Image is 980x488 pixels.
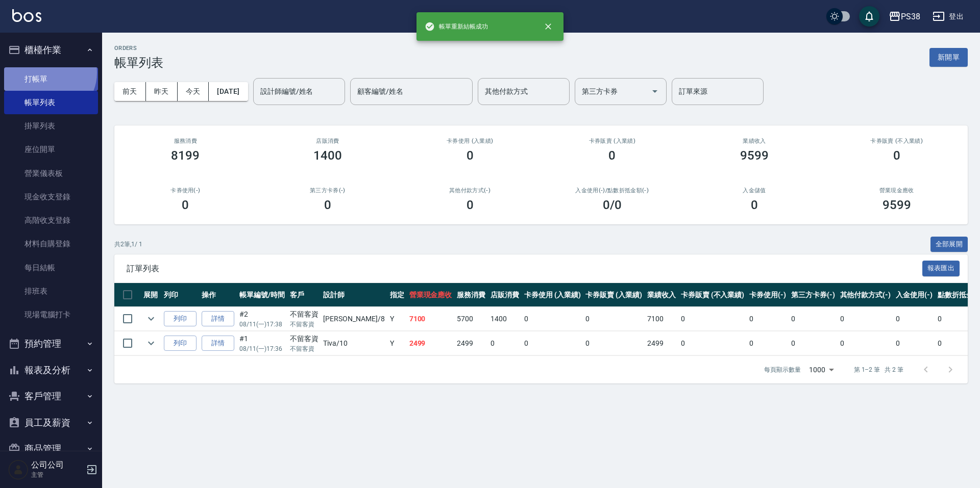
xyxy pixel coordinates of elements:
[387,331,407,355] td: Y
[4,138,98,161] a: 座位開單
[182,198,189,212] h3: 0
[537,15,559,38] button: close
[146,82,178,101] button: 昨天
[4,409,98,436] button: 員工及薪資
[127,138,244,144] h3: 服務消費
[553,138,671,144] h2: 卡券販賣 (入業績)
[269,187,387,194] h2: 第三方卡券(-)
[4,435,98,462] button: 商品管理
[4,383,98,409] button: 客戶管理
[929,48,968,67] button: 新開單
[143,311,159,326] button: expand row
[321,283,387,307] th: 設計師
[269,138,387,144] h2: 店販消費
[789,307,838,331] td: 0
[4,185,98,209] a: 現金收支登錄
[209,82,248,101] button: [DATE]
[239,344,285,353] p: 08/11 (一) 17:36
[645,283,678,307] th: 業績收入
[407,331,455,355] td: 2499
[164,311,197,327] button: 列印
[893,331,935,355] td: 0
[425,21,488,32] span: 帳單重新結帳成功
[488,331,522,355] td: 0
[789,331,838,355] td: 0
[4,67,98,91] a: 打帳單
[522,283,583,307] th: 卡券使用 (入業績)
[407,283,455,307] th: 營業現金應收
[838,307,894,331] td: 0
[4,279,98,303] a: 排班表
[747,307,789,331] td: 0
[290,333,318,344] div: 不留客資
[740,148,769,163] h3: 9599
[321,331,387,355] td: Tiva /10
[4,91,98,114] a: 帳單列表
[608,148,616,163] h3: 0
[407,307,455,331] td: 7100
[237,331,287,355] td: #1
[411,138,529,144] h2: 卡券使用 (入業績)
[893,283,935,307] th: 入金使用(-)
[4,162,98,185] a: 營業儀表板
[764,365,801,374] p: 每頁顯示數量
[838,283,894,307] th: 其他付款方式(-)
[239,320,285,329] p: 08/11 (一) 17:38
[454,331,488,355] td: 2499
[313,148,342,163] h3: 1400
[696,138,814,144] h2: 業績收入
[199,283,237,307] th: 操作
[929,52,968,62] a: 新開單
[696,187,814,194] h2: 入金儲值
[454,307,488,331] td: 5700
[387,307,407,331] td: Y
[893,307,935,331] td: 0
[522,307,583,331] td: 0
[583,331,645,355] td: 0
[885,6,924,27] button: PS38
[237,283,287,307] th: 帳單編號/時間
[603,198,622,212] h3: 0 /0
[645,307,678,331] td: 7100
[4,232,98,255] a: 材料自購登錄
[467,198,474,212] h3: 0
[747,283,789,307] th: 卡券使用(-)
[31,470,83,479] p: 主管
[4,357,98,383] button: 報表及分析
[8,459,29,480] img: Person
[387,283,407,307] th: 指定
[290,309,318,320] div: 不留客資
[488,307,522,331] td: 1400
[4,209,98,232] a: 高階收支登錄
[290,344,318,353] p: 不留客資
[127,264,922,274] span: 訂單列表
[164,336,197,351] button: 列印
[678,331,747,355] td: 0
[467,148,474,163] h3: 0
[583,283,645,307] th: 卡券販賣 (入業績)
[114,45,163,52] h2: ORDERS
[883,198,911,212] h3: 9599
[789,283,838,307] th: 第三方卡券(-)
[747,331,789,355] td: 0
[202,311,234,327] a: 詳情
[202,336,234,351] a: 詳情
[488,283,522,307] th: 店販消費
[838,187,955,194] h2: 營業現金應收
[178,82,209,101] button: 今天
[12,9,41,22] img: Logo
[237,307,287,331] td: #2
[114,56,163,70] h3: 帳單列表
[324,198,331,212] h3: 0
[287,283,321,307] th: 客戶
[893,148,900,163] h3: 0
[4,37,98,63] button: 櫃檯作業
[321,307,387,331] td: [PERSON_NAME] /8
[522,331,583,355] td: 0
[454,283,488,307] th: 服務消費
[161,283,199,307] th: 列印
[141,283,161,307] th: 展開
[171,148,200,163] h3: 8199
[114,82,146,101] button: 前天
[411,187,529,194] h2: 其他付款方式(-)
